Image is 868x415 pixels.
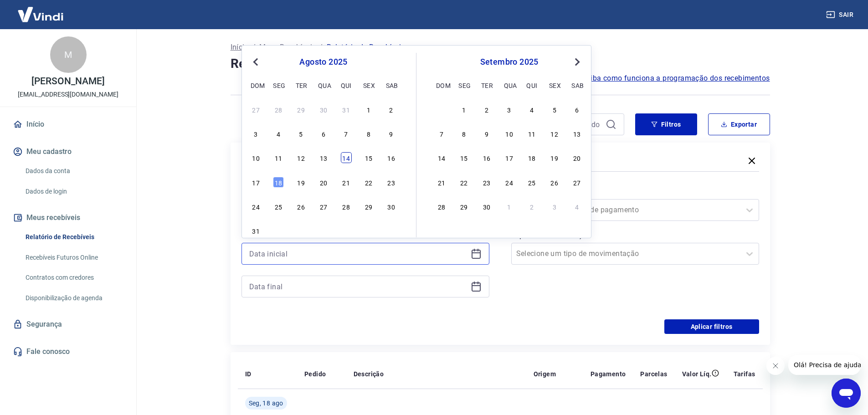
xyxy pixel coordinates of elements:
[481,201,492,212] div: Choose terça-feira, 30 de setembro de 2025
[296,128,307,139] div: Choose terça-feira, 5 de agosto de 2025
[664,319,759,334] button: Aplicar filtros
[386,152,397,163] div: Choose sábado, 16 de agosto de 2025
[571,152,582,163] div: Choose sábado, 20 de setembro de 2025
[363,225,374,236] div: Choose sexta-feira, 5 de setembro de 2025
[458,177,469,188] div: Choose segunda-feira, 22 de setembro de 2025
[341,80,352,91] div: qui
[11,208,125,228] button: Meus recebíveis
[251,104,262,115] div: Choose domingo, 27 de julho de 2025
[249,399,283,408] span: Seg, 18 ago
[22,268,125,287] a: Contratos com credores
[11,114,125,134] a: Início
[386,80,397,91] div: sab
[682,369,712,379] p: Valor Líq.
[296,104,307,115] div: Choose terça-feira, 29 de julho de 2025
[251,80,262,91] div: dom
[635,113,697,135] button: Filtros
[458,201,469,212] div: Choose segunda-feira, 29 de setembro de 2025
[318,201,329,212] div: Choose quarta-feira, 27 de agosto de 2025
[549,128,560,139] div: Choose sexta-feira, 12 de setembro de 2025
[251,128,262,139] div: Choose domingo, 3 de agosto de 2025
[296,177,307,188] div: Choose terça-feira, 19 de agosto de 2025
[273,104,284,115] div: Choose segunda-feira, 28 de julho de 2025
[318,104,329,115] div: Choose quarta-feira, 30 de julho de 2025
[504,177,515,188] div: Choose quarta-feira, 24 de setembro de 2025
[571,177,582,188] div: Choose sábado, 27 de setembro de 2025
[504,201,515,212] div: Choose quarta-feira, 1 de outubro de 2025
[273,128,284,139] div: Choose segunda-feira, 4 de agosto de 2025
[296,152,307,163] div: Choose terça-feira, 12 de agosto de 2025
[318,152,329,163] div: Choose quarta-feira, 13 de agosto de 2025
[458,104,469,115] div: Choose segunda-feira, 1 de setembro de 2025
[318,80,329,91] div: qua
[50,36,87,73] div: M
[734,369,755,379] p: Tarifas
[435,102,584,213] div: month 2025-09
[318,177,329,188] div: Choose quarta-feira, 20 de agosto de 2025
[526,152,537,163] div: Choose quinta-feira, 18 de setembro de 2025
[251,225,262,236] div: Choose domingo, 31 de agosto de 2025
[318,128,329,139] div: Choose quarta-feira, 6 de agosto de 2025
[273,152,284,163] div: Choose segunda-feira, 11 de agosto de 2025
[481,104,492,115] div: Choose terça-feira, 2 de setembro de 2025
[11,342,125,362] a: Fale conosco
[11,0,70,28] img: Vindi
[22,182,125,201] a: Dados de login
[571,80,582,91] div: sab
[582,73,770,84] a: Saiba como funciona a programação dos recebimentos
[436,80,447,91] div: dom
[341,128,352,139] div: Choose quinta-feira, 7 de agosto de 2025
[504,152,515,163] div: Choose quarta-feira, 17 de setembro de 2025
[824,6,857,23] button: Sair
[526,128,537,139] div: Choose quinta-feira, 11 de setembro de 2025
[363,177,374,188] div: Choose sexta-feira, 22 de agosto de 2025
[526,201,537,212] div: Choose quinta-feira, 2 de outubro de 2025
[249,280,467,293] input: Data final
[231,55,770,73] h4: Relatório de Recebíveis
[22,228,125,246] a: Relatório de Recebíveis
[363,152,374,163] div: Choose sexta-feira, 15 de agosto de 2025
[386,201,397,212] div: Choose sábado, 30 de agosto de 2025
[504,80,515,91] div: qua
[526,104,537,115] div: Choose quinta-feira, 4 de setembro de 2025
[249,56,398,67] div: agosto 2025
[708,113,770,135] button: Exportar
[327,42,405,53] p: Relatório de Recebíveis
[386,104,397,115] div: Choose sábado, 2 de agosto de 2025
[11,314,125,334] a: Segurança
[571,104,582,115] div: Choose sábado, 6 de setembro de 2025
[231,42,249,53] p: Início
[5,6,77,14] span: Olá! Precisa de ajuda?
[341,201,352,212] div: Choose quinta-feira, 28 de agosto de 2025
[572,56,583,67] button: Next Month
[436,128,447,139] div: Choose domingo, 7 de setembro de 2025
[251,152,262,163] div: Choose domingo, 10 de agosto de 2025
[504,128,515,139] div: Choose quarta-feira, 10 de setembro de 2025
[549,152,560,163] div: Choose sexta-feira, 19 de setembro de 2025
[526,177,537,188] div: Choose quinta-feira, 25 de setembro de 2025
[436,201,447,212] div: Choose domingo, 28 de setembro de 2025
[363,201,374,212] div: Choose sexta-feira, 29 de agosto de 2025
[273,177,284,188] div: Choose segunda-feira, 18 de agosto de 2025
[571,128,582,139] div: Choose sábado, 13 de setembro de 2025
[304,369,326,379] p: Pedido
[513,186,757,197] label: Forma de Pagamento
[591,369,626,379] p: Pagamento
[11,142,125,162] button: Meu cadastro
[526,80,537,91] div: qui
[504,104,515,115] div: Choose quarta-feira, 3 de setembro de 2025
[250,56,261,67] button: Previous Month
[259,42,316,53] a: Meus Recebíveis
[296,225,307,236] div: Choose terça-feira, 2 de setembro de 2025
[386,128,397,139] div: Choose sábado, 9 de agosto de 2025
[481,128,492,139] div: Choose terça-feira, 9 de setembro de 2025
[22,248,125,267] a: Recebíveis Futuros Online
[436,104,447,115] div: Choose domingo, 31 de agosto de 2025
[354,369,384,379] p: Descrição
[363,80,374,91] div: sex
[341,152,352,163] div: Choose quinta-feira, 14 de agosto de 2025
[534,369,556,379] p: Origem
[296,80,307,91] div: ter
